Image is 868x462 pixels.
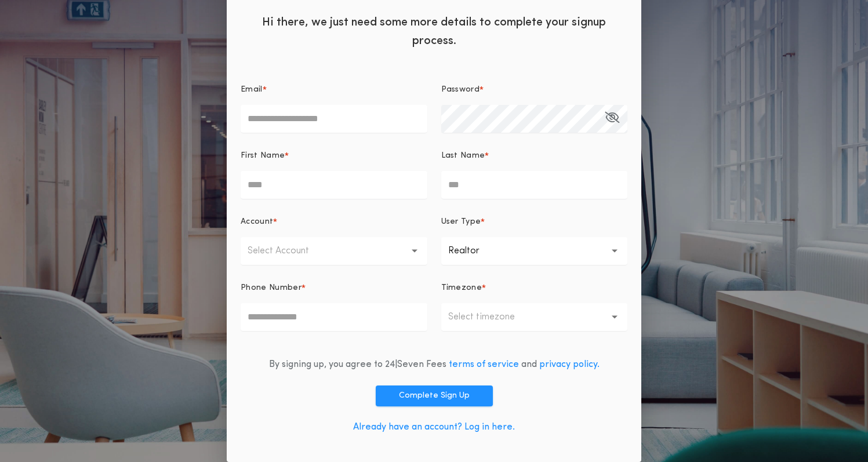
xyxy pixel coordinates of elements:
[269,358,600,372] div: By signing up, you agree to 24|Seven Fees and
[441,150,485,162] p: Last Name
[241,282,302,294] p: Phone Number
[441,105,628,133] input: Password*
[353,423,515,432] a: Already have an account? Log in here.
[241,237,427,265] button: Select Account
[241,105,427,133] input: Email*
[227,4,641,56] div: Hi there, we just need some more details to complete your signup process.
[241,303,427,331] input: Phone Number*
[441,216,481,228] p: User Type
[605,105,619,133] button: Password*
[441,303,628,331] button: Select timezone
[241,216,273,228] p: Account
[241,84,263,96] p: Email
[241,171,427,199] input: First Name*
[448,310,533,324] p: Select timezone
[441,84,480,96] p: Password
[376,385,493,406] button: Complete Sign Up
[448,244,498,258] p: Realtor
[539,360,600,369] a: privacy policy.
[441,282,482,294] p: Timezone
[441,237,628,265] button: Realtor
[241,150,285,162] p: First Name
[248,244,328,258] p: Select Account
[449,360,519,369] a: terms of service
[441,171,628,199] input: Last Name*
